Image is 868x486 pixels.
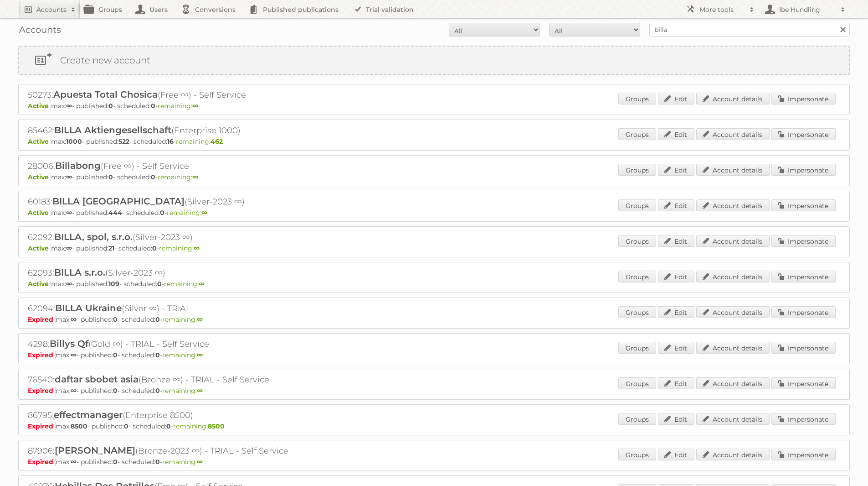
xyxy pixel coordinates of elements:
[55,160,101,171] span: Billabong
[66,209,72,217] strong: ∞
[28,244,840,252] p: max: - published: - scheduled: -
[28,102,840,110] p: max: - published: - scheduled: -
[696,306,770,318] a: Account details
[199,280,205,288] strong: ∞
[108,173,113,181] strong: 0
[658,164,694,176] a: Edit
[658,342,694,354] a: Edit
[618,271,656,282] a: Groups
[28,387,840,395] p: max: - published: - scheduled: -
[28,409,347,421] h2: 86795: (Enterprise 8500)
[28,315,56,324] span: Expired
[54,125,171,136] span: BILLA Aktiengesellschaft
[771,377,836,389] a: Impersonate
[658,377,694,389] a: Edit
[696,413,770,425] a: Account details
[66,280,72,288] strong: ∞
[28,387,56,395] span: Expired
[108,244,114,252] strong: 21
[197,458,203,466] strong: ∞
[618,306,656,318] a: Groups
[192,102,198,110] strong: ∞
[696,271,770,282] a: Account details
[66,173,72,181] strong: ∞
[55,374,139,385] span: daftar sbobet asia
[151,102,155,110] strong: 0
[162,458,203,466] span: remaining:
[66,137,82,146] strong: 1000
[71,315,77,324] strong: ∞
[771,271,836,282] a: Impersonate
[618,449,656,460] a: Groups
[108,102,113,110] strong: 0
[162,387,203,395] span: remaining:
[28,351,840,359] p: max: - published: - scheduled: -
[696,128,770,140] a: Account details
[55,303,122,314] span: BILLA Ukraine
[28,125,347,136] h2: 85462: (Enterprise 1000)
[158,173,198,181] span: remaining:
[771,306,836,318] a: Impersonate
[52,196,185,207] span: BILLA [GEOGRAPHIC_DATA]
[771,93,836,105] a: Impersonate
[55,445,135,456] span: [PERSON_NAME]
[28,280,840,288] p: max: - published: - scheduled: -
[36,5,67,14] h2: Accounts
[696,93,770,105] a: Account details
[28,209,51,217] span: Active
[28,137,840,146] p: max: - published: - scheduled: -
[658,128,694,140] a: Edit
[696,377,770,389] a: Account details
[160,209,164,217] strong: 0
[71,387,77,395] strong: ∞
[658,413,694,425] a: Edit
[696,449,770,460] a: Account details
[118,137,129,146] strong: 522
[696,342,770,354] a: Account details
[771,449,836,460] a: Impersonate
[28,422,56,430] span: Expired
[108,280,119,288] strong: 109
[618,93,656,105] a: Groups
[158,102,198,110] span: remaining:
[192,173,198,181] strong: ∞
[618,413,656,425] a: Groups
[28,102,51,110] span: Active
[197,315,203,324] strong: ∞
[771,128,836,140] a: Impersonate
[771,199,836,211] a: Impersonate
[71,351,77,359] strong: ∞
[771,413,836,425] a: Impersonate
[54,409,123,420] span: effectmanager
[658,199,694,211] a: Edit
[54,267,105,278] span: BILLA s.r.o.
[696,235,770,247] a: Account details
[166,422,171,430] strong: 0
[658,93,694,105] a: Edit
[176,137,223,146] span: remaining:
[28,458,56,466] span: Expired
[28,209,840,217] p: max: - published: - scheduled: -
[699,5,745,14] h2: More tools
[658,271,694,282] a: Edit
[152,244,157,252] strong: 0
[113,458,118,466] strong: 0
[208,422,225,430] strong: 8500
[777,5,836,14] h2: Ibe Hundling
[167,137,174,146] strong: 16
[658,306,694,318] a: Edit
[194,244,200,252] strong: ∞
[28,280,51,288] span: Active
[197,351,203,359] strong: ∞
[696,199,770,211] a: Account details
[157,280,162,288] strong: 0
[28,351,56,359] span: Expired
[151,173,155,181] strong: 0
[618,128,656,140] a: Groups
[28,458,840,466] p: max: - published: - scheduled: -
[28,173,51,181] span: Active
[618,235,656,247] a: Groups
[19,47,849,74] a: Create new account
[771,342,836,354] a: Impersonate
[28,231,347,243] h2: 62092: (Silver-2023 ∞)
